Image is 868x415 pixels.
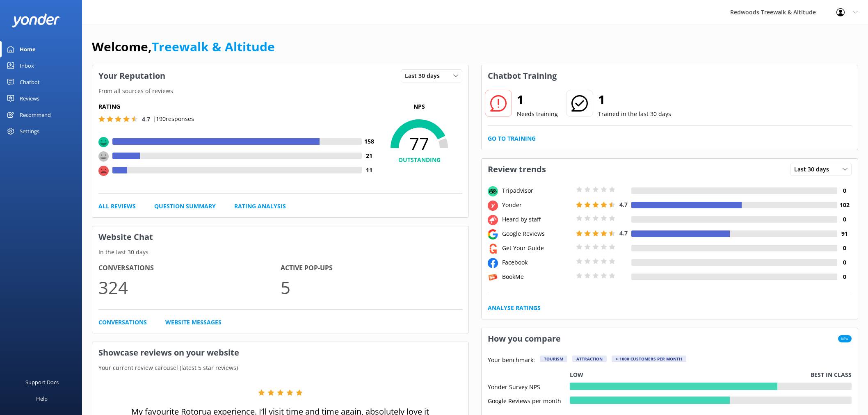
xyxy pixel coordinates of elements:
h3: Review trends [482,159,552,180]
a: Analyse Ratings [488,303,541,312]
a: Go to Training [488,134,536,143]
h4: Conversations [98,263,281,274]
div: Get Your Guide [500,244,574,253]
p: 5 [281,274,463,301]
p: Trained in the last 30 days [598,109,671,119]
span: Last 30 days [794,165,834,174]
h4: Active Pop-ups [281,263,463,274]
h2: 1 [598,90,671,109]
div: Home [20,41,36,57]
div: Heard by staff [500,215,574,224]
p: NPS [376,102,462,111]
div: Help [36,390,48,407]
p: Your current review carousel (latest 5 star reviews) [92,363,468,372]
div: Settings [20,123,39,139]
div: BookMe [500,272,574,281]
h3: How you compare [482,328,567,349]
a: Treewalk & Altitude [152,38,275,55]
div: Chatbot [20,74,40,90]
p: Your benchmark: [488,356,535,365]
div: Recommend [20,107,51,123]
div: Attraction [572,356,607,362]
p: Best in class [811,370,852,379]
h4: 11 [362,166,376,175]
p: | 190 responses [153,114,194,123]
span: 77 [376,133,462,154]
h2: 1 [517,90,558,109]
h3: Showcase reviews on your website [92,342,468,363]
a: Question Summary [154,202,216,211]
div: Yonder Survey NPS [488,383,570,390]
div: > 1000 customers per month [612,356,686,362]
div: Google Reviews [500,229,574,238]
p: From all sources of reviews [92,87,468,96]
div: Facebook [500,258,574,267]
h5: Rating [98,102,376,111]
p: Low [570,370,583,379]
a: Rating Analysis [234,202,286,211]
p: Needs training [517,109,558,119]
a: All Reviews [98,202,136,211]
p: 324 [98,274,281,301]
h4: 21 [362,151,376,160]
span: 4.7 [142,115,150,123]
div: Support Docs [25,374,59,390]
span: 4.7 [619,229,628,237]
div: Tourism [540,356,567,362]
h4: 91 [837,229,852,238]
div: Tripadvisor [500,186,574,195]
h4: OUTSTANDING [376,155,462,164]
h4: 0 [837,186,852,195]
h4: 0 [837,215,852,224]
span: Last 30 days [405,71,445,80]
h4: 102 [837,201,852,210]
h4: 158 [362,137,376,146]
span: New [838,335,852,342]
div: Inbox [20,57,34,74]
h3: Chatbot Training [482,65,563,87]
h4: 0 [837,272,852,281]
div: Yonder [500,201,574,210]
a: Conversations [98,318,147,327]
h3: Website Chat [92,226,468,248]
h4: 0 [837,244,852,253]
span: 4.7 [619,201,628,208]
h1: Welcome, [92,37,275,57]
h4: 0 [837,258,852,267]
h3: Your Reputation [92,65,171,87]
img: yonder-white-logo.png [12,14,59,27]
p: In the last 30 days [92,248,468,257]
a: Website Messages [165,318,222,327]
div: Reviews [20,90,39,107]
div: Google Reviews per month [488,397,570,404]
